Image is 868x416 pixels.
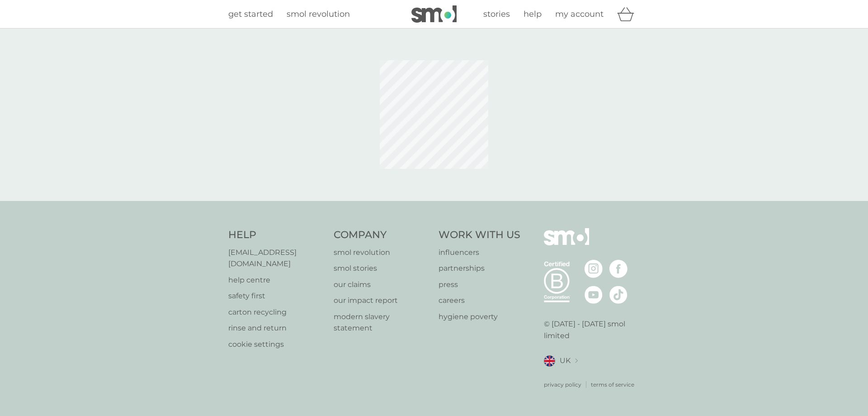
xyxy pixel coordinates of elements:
span: my account [555,9,604,19]
a: [EMAIL_ADDRESS][DOMAIN_NAME] [228,247,325,270]
a: terms of service [591,380,634,389]
a: help centre [228,274,325,286]
a: press [439,279,520,291]
h4: Work With Us [439,228,520,242]
a: rinse and return [228,322,325,334]
a: stories [483,8,510,21]
a: privacy policy [544,380,581,389]
img: visit the smol Facebook page [609,260,627,278]
a: our impact report [334,295,430,306]
img: visit the smol Instagram page [585,260,603,278]
img: visit the smol Youtube page [585,286,603,304]
img: smol [544,228,589,259]
span: smol revolution [287,9,350,19]
p: © [DATE] - [DATE] smol limited [544,318,640,341]
span: help [524,9,542,19]
a: careers [439,295,520,306]
a: carton recycling [228,306,325,318]
a: smol revolution [287,8,350,21]
img: UK flag [544,355,555,367]
h4: Help [228,228,325,242]
a: smol stories [334,263,430,274]
img: select a new location [575,359,578,363]
span: UK [560,355,571,367]
a: cookie settings [228,339,325,350]
a: my account [555,8,604,21]
img: smol [411,5,457,23]
a: get started [228,8,273,21]
a: safety first [228,290,325,302]
a: influencers [439,247,520,258]
span: get started [228,9,273,19]
h4: Company [334,228,430,242]
a: our claims [334,279,430,291]
a: smol revolution [334,247,430,258]
a: help [524,8,542,21]
div: basket [617,5,640,23]
a: modern slavery statement [334,311,430,334]
span: stories [483,9,510,19]
a: partnerships [439,263,520,274]
a: hygiene poverty [439,311,520,323]
img: visit the smol Tiktok page [609,286,627,304]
